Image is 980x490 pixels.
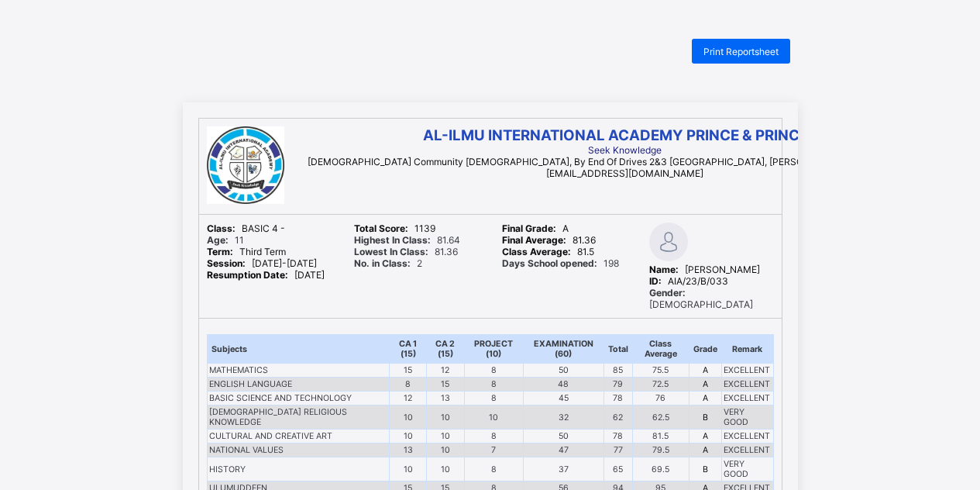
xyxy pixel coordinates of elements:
b: ID: [649,275,662,287]
td: 47 [523,443,603,457]
td: 15 [390,364,427,378]
b: Age: [207,234,229,246]
td: 10 [390,430,427,443]
td: 8 [464,364,523,378]
td: 81.5 [632,430,689,443]
td: VERY GOOD [722,457,773,481]
td: ENGLISH LANGUAGE [207,378,390,392]
span: Third Term [207,246,286,257]
td: EXCELLENT [722,430,773,443]
td: 8 [390,378,427,392]
td: 69.5 [632,457,689,481]
th: Class Average [632,335,689,364]
td: 48 [523,378,603,392]
td: B [689,457,722,481]
b: No. in Class: [354,257,411,269]
span: [DEMOGRAPHIC_DATA] [649,287,753,310]
span: 81.36 [354,246,458,257]
td: 79.5 [632,443,689,457]
td: 50 [523,364,603,378]
td: 10 [390,405,427,430]
td: 8 [464,378,523,392]
b: Final Grade: [502,223,556,234]
b: Gender: [649,287,686,298]
span: AL-ILMU INTERNATIONAL ACADEMY PRINCE & PRINCESS [423,126,827,144]
span: [PERSON_NAME] [649,264,760,275]
td: CULTURAL AND CREATIVE ART [207,430,390,443]
th: Grade [689,335,722,364]
td: 12 [390,392,427,405]
th: PROJECT (10) [464,335,523,364]
td: 85 [603,364,632,378]
td: B [689,405,722,430]
td: A [689,392,722,405]
td: 76 [632,392,689,405]
td: 75.5 [632,364,689,378]
th: CA 2 (15) [426,335,464,364]
span: AIA/23/B/033 [649,275,728,287]
td: 62 [603,405,632,430]
td: 77 [603,443,632,457]
b: Name: [649,264,679,275]
td: 50 [523,430,603,443]
td: 10 [426,430,464,443]
b: Days School opened: [502,257,597,269]
td: 32 [523,405,603,430]
td: EXCELLENT [722,443,773,457]
td: EXCELLENT [722,364,773,378]
span: 11 [207,234,244,246]
td: 10 [390,457,427,481]
td: EXCELLENT [722,378,773,392]
span: 81.5 [502,246,594,257]
span: [DATE]-[DATE] [207,257,317,269]
td: VERY GOOD [722,405,773,430]
th: Remark [722,335,773,364]
td: 79 [603,378,632,392]
th: CA 1 (15) [390,335,427,364]
span: [DATE] [207,269,325,281]
td: MATHEMATICS [207,364,390,378]
td: A [689,443,722,457]
th: Subjects [207,335,390,364]
td: NATIONAL VALUES [207,443,390,457]
td: 78 [603,392,632,405]
b: Class Average: [502,246,571,257]
td: 10 [464,405,523,430]
span: 1139 [354,223,435,234]
td: 65 [603,457,632,481]
td: 12 [426,364,464,378]
span: Seek Knowledge [588,144,662,156]
td: 10 [426,405,464,430]
td: 72.5 [632,378,689,392]
td: EXCELLENT [722,392,773,405]
span: 81.36 [502,234,596,246]
td: A [689,364,722,378]
td: HISTORY [207,457,390,481]
td: A [689,430,722,443]
b: Lowest In Class: [354,246,428,257]
td: 37 [523,457,603,481]
th: EXAMINATION (60) [523,335,603,364]
span: [EMAIL_ADDRESS][DOMAIN_NAME] [546,167,703,179]
b: Highest In Class: [354,234,431,246]
td: 45 [523,392,603,405]
span: 2 [354,257,422,269]
td: 78 [603,430,632,443]
td: 15 [426,378,464,392]
span: 198 [502,257,619,269]
td: 8 [464,457,523,481]
span: Print Reportsheet [703,46,779,57]
b: Term: [207,246,233,257]
span: A [502,223,569,234]
b: Total Score: [354,223,408,234]
td: 10 [426,443,464,457]
td: 10 [426,457,464,481]
td: BASIC SCIENCE AND TECHNOLOGY [207,392,390,405]
td: 13 [390,443,427,457]
th: Total [603,335,632,364]
b: Session: [207,257,246,269]
b: Resumption Date: [207,269,288,281]
td: 62.5 [632,405,689,430]
td: 8 [464,392,523,405]
b: Final Average: [502,234,566,246]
